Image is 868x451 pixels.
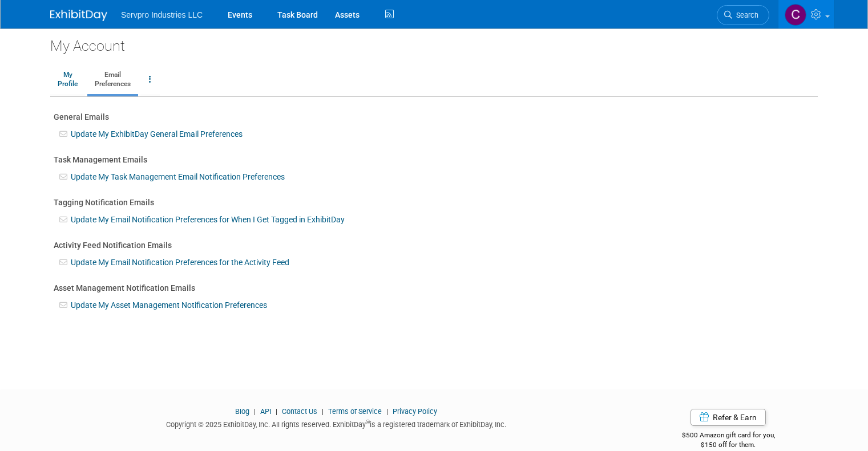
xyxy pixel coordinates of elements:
[328,407,382,416] a: Terms of Service
[71,300,267,310] a: Update My Asset Management Notification Preferences
[319,407,326,416] span: |
[54,111,814,123] div: General Emails
[235,407,249,416] a: Blog
[121,10,203,19] span: Servpro Industries LLC
[50,66,85,94] a: MyProfile
[732,11,758,19] span: Search
[639,423,818,449] div: $500 Amazon gift card for you,
[54,197,814,208] div: Tagging Notification Emails
[54,154,814,165] div: Task Management Emails
[54,282,814,294] div: Asset Management Notification Emails
[71,215,345,224] a: Update My Email Notification Preferences for When I Get Tagged in ExhibitDay
[691,409,766,426] a: Refer & Earn
[54,239,814,251] div: Activity Feed Notification Emails
[87,66,138,94] a: EmailPreferences
[260,407,271,416] a: API
[273,407,280,416] span: |
[717,5,769,25] a: Search
[71,172,285,181] a: Update My Task Management Email Notification Preferences
[282,407,317,416] a: Contact Us
[71,258,289,267] a: Update My Email Notification Preferences for the Activity Feed
[383,407,391,416] span: |
[50,417,621,430] div: Copyright © 2025 ExhibitDay, Inc. All rights reserved. ExhibitDay is a registered trademark of Ex...
[50,10,107,21] img: ExhibitDay
[639,440,818,450] div: $150 off for them.
[251,407,259,416] span: |
[393,407,437,416] a: Privacy Policy
[50,29,818,56] div: My Account
[785,4,806,26] img: Chris Chassagneux
[71,129,243,139] a: Update My ExhibitDay General Email Preferences
[366,419,370,425] sup: ®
